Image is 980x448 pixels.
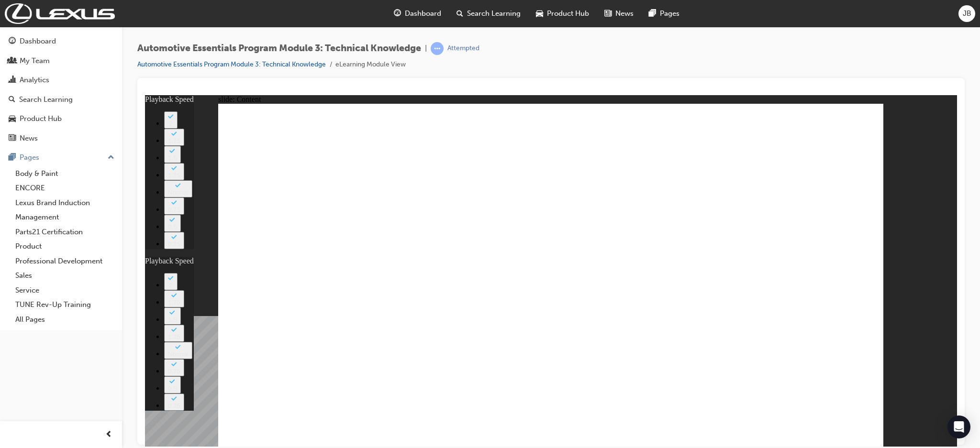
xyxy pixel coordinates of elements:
[20,113,62,124] div: Product Hub
[11,196,118,210] a: Lexus Brand Induction
[958,5,975,22] button: JB
[963,8,971,19] span: JB
[394,8,401,20] span: guage-icon
[137,43,421,54] span: Automotive Essentials Program Module 3: Technical Knowledge
[20,133,38,144] div: News
[4,149,118,166] button: Pages
[9,37,16,46] span: guage-icon
[11,210,118,225] a: Management
[9,134,16,143] span: news-icon
[4,33,118,50] a: Dashboard
[11,166,118,181] a: Body & Paint
[11,268,118,283] a: Sales
[9,115,16,123] span: car-icon
[137,60,326,68] a: Automotive Essentials Program Module 3: Technical Knowledge
[11,297,118,312] a: TUNE Rev-Up Training
[4,71,118,89] a: Analytics
[386,4,449,23] a: guage-iconDashboard
[547,8,589,19] span: Product Hub
[4,91,118,109] a: Search Learning
[4,110,118,128] a: Product Hub
[597,4,641,23] a: news-iconNews
[4,130,118,147] a: News
[19,94,73,105] div: Search Learning
[11,312,118,327] a: All Pages
[335,59,406,70] li: eLearning Module View
[536,8,543,20] span: car-icon
[4,52,118,70] a: My Team
[9,96,15,104] span: search-icon
[649,8,656,20] span: pages-icon
[108,152,114,164] span: up-icon
[425,43,427,54] span: |
[11,181,118,196] a: ENCORE
[11,283,118,298] a: Service
[105,429,112,441] span: prev-icon
[9,76,16,85] span: chart-icon
[641,4,687,23] a: pages-iconPages
[528,4,597,23] a: car-iconProduct Hub
[615,8,634,19] span: News
[20,152,39,163] div: Pages
[9,153,16,162] span: pages-icon
[20,75,49,86] div: Analytics
[11,239,118,254] a: Product
[20,36,56,47] div: Dashboard
[467,8,521,19] span: Search Learning
[604,8,612,20] span: news-icon
[5,3,115,24] img: Trak
[11,254,118,269] a: Professional Development
[457,8,463,20] span: search-icon
[20,55,50,66] div: My Team
[449,4,528,23] a: search-iconSearch Learning
[4,31,118,149] button: DashboardMy TeamAnalyticsSearch LearningProduct HubNews
[660,8,679,19] span: Pages
[9,57,16,66] span: people-icon
[447,44,479,53] div: Attempted
[431,42,444,55] span: learningRecordVerb_ATTEMPT-icon
[11,225,118,240] a: Parts21 Certification
[405,8,441,19] span: Dashboard
[947,415,970,438] div: Open Intercom Messenger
